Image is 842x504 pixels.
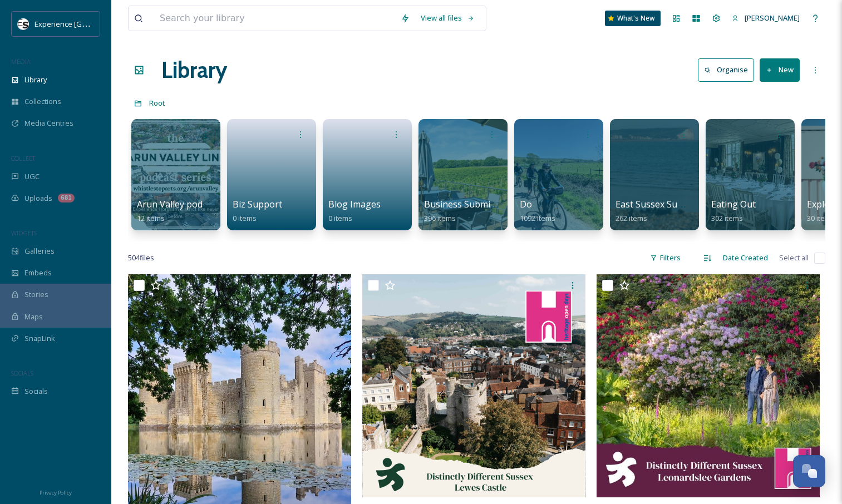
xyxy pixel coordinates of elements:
span: Privacy Policy [40,489,72,496]
span: 0 items [233,213,257,223]
span: Experience [GEOGRAPHIC_DATA] [35,18,145,29]
a: View all files [415,7,480,29]
span: Maps [24,312,43,322]
span: Blog Images [328,198,381,210]
a: Arun Valley podcast12 items [137,199,219,223]
div: 681 [58,194,75,202]
span: Uploads [24,193,52,204]
span: 262 items [616,213,647,223]
span: 302 items [711,213,743,223]
a: Root [149,96,165,110]
span: Library [24,75,47,85]
img: WSCC%20ES%20Socials%20Icon%20-%20Secondary%20-%20Black.jpg [18,18,29,29]
span: Arun Valley podcast [137,198,219,210]
a: Business Submissions396 items [424,199,517,223]
span: 0 items [328,213,352,223]
a: Eating Out302 items [711,199,756,223]
span: Do [520,198,532,210]
a: Explore30 items [807,199,839,223]
img: Lewes Castle.PNG [362,274,585,497]
button: New [760,58,800,81]
a: Biz Support0 items [233,199,282,223]
div: Date Created [717,247,774,269]
span: Select all [779,253,809,263]
span: Biz Support [233,198,282,210]
span: Business Submissions [424,198,517,210]
a: East Sussex Summer photo shoot (copyright free)262 items [616,199,824,223]
span: Stories [24,289,48,300]
button: Open Chat [793,455,825,487]
span: Collections [24,96,61,107]
span: WIDGETS [11,229,37,237]
span: Root [149,98,165,108]
div: Filters [644,247,686,269]
span: Embeds [24,268,52,278]
a: Library [161,53,227,87]
span: East Sussex Summer photo shoot (copyright free) [616,198,824,210]
a: Privacy Policy [40,485,72,498]
a: Do1092 items [520,199,555,223]
a: Blog Images0 items [328,199,381,223]
span: MEDIA [11,57,31,66]
img: Leonardslee.JPG [597,274,820,497]
span: COLLECT [11,154,35,162]
span: Explore [807,198,839,210]
span: 12 items [137,213,165,223]
span: Eating Out [711,198,756,210]
button: Organise [698,58,754,81]
span: 30 items [807,213,835,223]
span: [PERSON_NAME] [745,13,800,23]
input: Search your library [154,6,395,31]
span: SOCIALS [11,369,33,377]
span: 1092 items [520,213,555,223]
span: UGC [24,171,40,182]
a: [PERSON_NAME] [726,7,805,29]
span: SnapLink [24,333,55,344]
span: Galleries [24,246,55,256]
a: Organise [698,58,760,81]
span: 396 items [424,213,456,223]
a: What's New [605,11,661,26]
span: Media Centres [24,118,73,129]
span: Socials [24,386,48,397]
span: 504 file s [128,253,154,263]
